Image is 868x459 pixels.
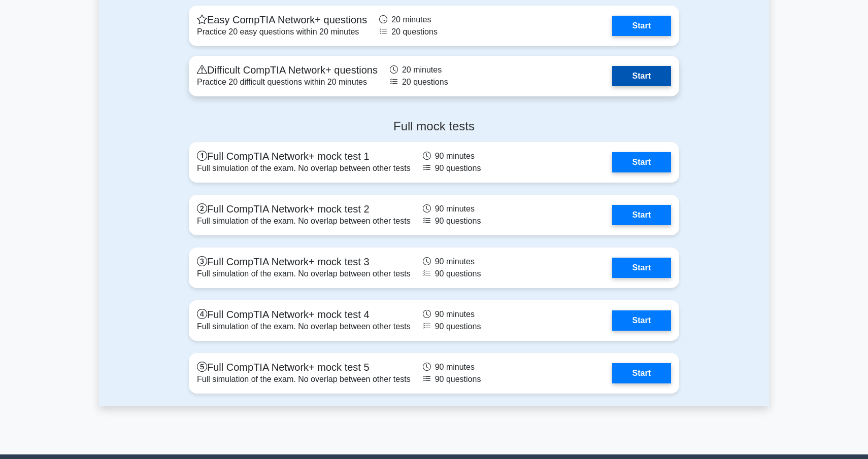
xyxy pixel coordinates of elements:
a: Start [612,258,671,278]
a: Start [612,310,671,331]
a: Start [612,66,671,86]
a: Start [612,152,671,172]
h4: Full mock tests [189,119,679,134]
a: Start [612,205,671,225]
a: Start [612,363,671,383]
a: Start [612,16,671,36]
